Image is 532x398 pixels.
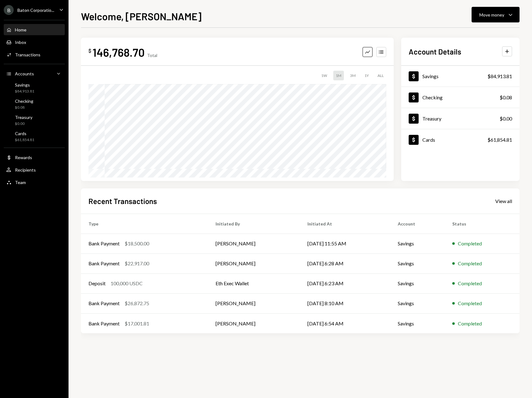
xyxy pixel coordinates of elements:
[15,71,34,76] div: Accounts
[4,24,65,35] a: Home
[422,94,443,100] div: Checking
[125,240,149,247] div: $18,500.00
[4,68,65,79] a: Accounts
[15,137,34,143] div: $61,854.81
[15,40,26,45] div: Inbox
[88,196,157,206] h2: Recent Transactions
[487,73,512,80] div: $84,913.81
[15,82,34,88] div: Savings
[458,280,482,287] div: Completed
[458,260,482,267] div: Completed
[15,121,32,126] div: $0.00
[88,280,106,287] div: Deposit
[300,293,390,313] td: [DATE] 8:10 AM
[362,71,371,80] div: 1Y
[208,313,300,333] td: [PERSON_NAME]
[208,253,300,273] td: [PERSON_NAME]
[208,273,300,293] td: Eth Exec Wallet
[15,105,33,110] div: $0.08
[500,94,512,101] div: $0.08
[15,155,32,160] div: Rewards
[422,137,435,143] div: Cards
[15,180,26,185] div: Team
[208,214,300,234] th: Initiated By
[88,260,120,267] div: Bank Payment
[125,300,149,307] div: $26,872.75
[88,320,120,327] div: Bank Payment
[4,5,14,15] div: B
[401,129,520,150] a: Cards$61,854.81
[472,7,520,22] button: Move money
[500,115,512,122] div: $0.00
[88,48,91,54] div: $
[401,87,520,108] a: Checking$0.08
[390,234,445,253] td: Savings
[458,300,482,307] div: Completed
[88,240,120,247] div: Bank Payment
[4,97,65,111] a: Checking$0.08
[300,313,390,333] td: [DATE] 6:54 AM
[479,12,504,18] div: Move money
[390,273,445,293] td: Savings
[401,66,520,87] a: Savings$84,913.81
[15,131,34,136] div: Cards
[15,52,40,57] div: Transactions
[147,53,157,58] div: Total
[4,177,65,188] a: Team
[333,71,344,80] div: 1M
[17,7,54,13] div: Baton Corporatio...
[300,253,390,273] td: [DATE] 6:28 AM
[390,313,445,333] td: Savings
[15,115,32,120] div: Treasury
[111,280,143,287] div: 100,000 USDC
[15,89,34,94] div: $84,913.81
[4,49,65,60] a: Transactions
[495,198,512,204] div: View all
[81,10,202,22] h1: Welcome, [PERSON_NAME]
[390,293,445,313] td: Savings
[445,214,520,234] th: Status
[401,108,520,129] a: Treasury$0.00
[81,214,208,234] th: Type
[208,234,300,253] td: [PERSON_NAME]
[4,80,65,95] a: Savings$84,913.81
[4,152,65,163] a: Rewards
[88,300,120,307] div: Bank Payment
[4,164,65,175] a: Recipients
[458,240,482,247] div: Completed
[15,167,36,173] div: Recipients
[300,273,390,293] td: [DATE] 6:23 AM
[422,73,439,79] div: Savings
[495,197,512,204] a: View all
[375,71,386,80] div: ALL
[208,293,300,313] td: [PERSON_NAME]
[15,98,33,104] div: Checking
[93,45,145,59] div: 146,768.70
[4,129,65,144] a: Cards$61,854.81
[390,214,445,234] th: Account
[125,320,149,327] div: $17,001.81
[4,36,65,48] a: Inbox
[390,253,445,273] td: Savings
[422,116,441,121] div: Treasury
[4,113,65,128] a: Treasury$0.00
[409,46,461,57] h2: Account Details
[15,27,26,32] div: Home
[300,234,390,253] td: [DATE] 11:55 AM
[125,260,149,267] div: $22,917.00
[319,71,330,80] div: 1W
[487,136,512,144] div: $61,854.81
[458,320,482,327] div: Completed
[300,214,390,234] th: Initiated At
[348,71,358,80] div: 3M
